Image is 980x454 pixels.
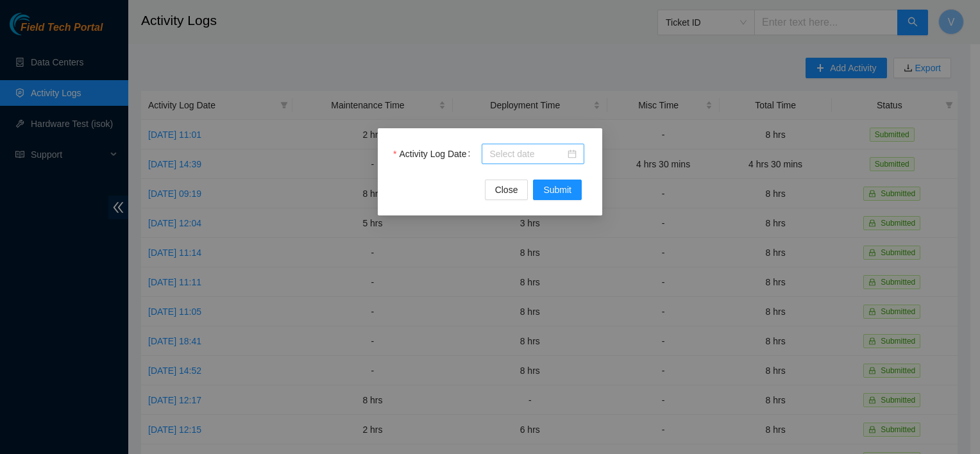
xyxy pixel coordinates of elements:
span: Submit [543,183,571,197]
button: Submit [533,180,582,200]
input: Activity Log Date [489,147,565,161]
button: Close [485,180,528,200]
span: Close [495,183,518,197]
label: Activity Log Date [393,144,475,164]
